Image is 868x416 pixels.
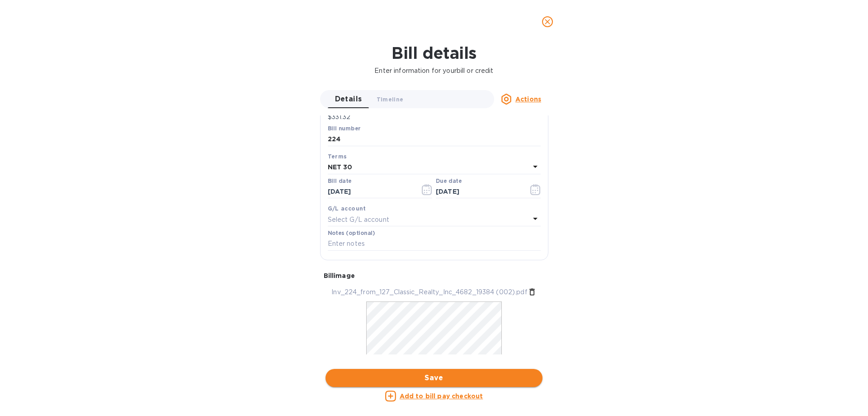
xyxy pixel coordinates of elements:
[515,96,541,103] u: Actions
[400,392,483,400] u: Add to bill pay checkout
[328,215,389,225] p: Select G/L account
[328,237,541,251] input: Enter notes
[328,231,375,236] label: Notes (optional)
[328,178,352,184] label: Bill date
[324,271,545,280] p: Bill image
[328,112,541,122] p: $331.32
[328,133,541,146] input: Enter bill number
[328,153,347,160] b: Terms
[537,11,558,33] button: close
[328,205,366,212] b: G/L account
[331,287,527,297] p: Inv_224_from_127_Classic_Realty_Inc_4682_19384 (002).pdf
[335,93,362,105] span: Details
[325,369,542,387] button: Save
[333,373,535,383] span: Save
[7,66,861,76] p: Enter information for your bill or credit
[328,185,413,199] input: Select date
[377,95,404,104] span: Timeline
[328,163,353,171] b: NET 30
[7,43,861,62] h1: Bill details
[436,178,462,184] label: Due date
[436,185,521,199] input: Due date
[328,126,360,131] label: Bill number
